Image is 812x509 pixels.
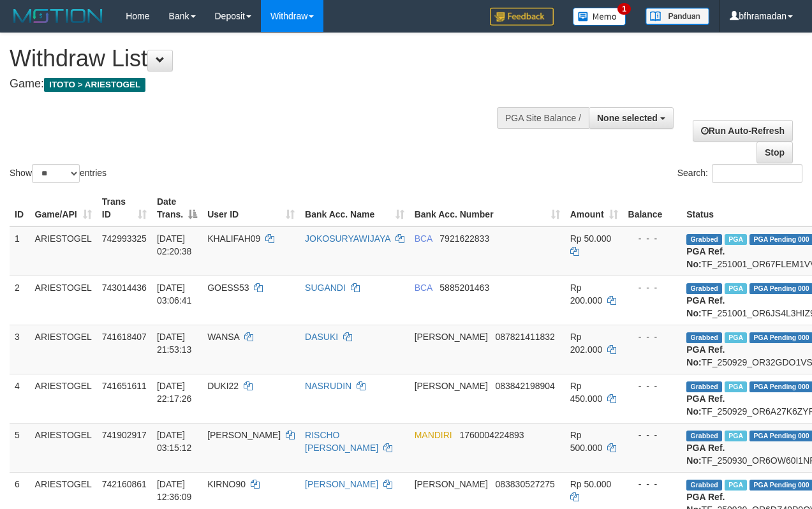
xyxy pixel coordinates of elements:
[10,190,30,226] th: ID
[30,276,97,325] td: ARIESTOGEL
[10,164,107,183] label: Show entries
[439,283,489,293] span: Copy 5885201463 to clipboard
[410,190,565,226] th: Bank Acc. Number: activate to sort column ascending
[570,283,603,306] span: Rp 200.000
[623,190,682,226] th: Balance
[207,233,260,244] span: KHALIFAH09
[686,480,722,491] span: Grabbed
[686,332,722,343] span: Grabbed
[628,429,677,441] div: - - -
[686,381,722,392] span: Grabbed
[157,283,192,306] span: [DATE] 03:06:41
[97,190,152,226] th: Trans ID: activate to sort column ascending
[10,374,30,423] td: 4
[30,423,97,472] td: ARIESTOGEL
[305,381,351,391] a: NASRUDIN
[570,381,603,404] span: Rp 450.000
[495,381,554,391] span: Copy 083842198904 to clipboard
[32,164,80,183] select: Showentries
[30,226,97,276] td: ARIESTOGEL
[152,190,202,226] th: Date Trans.: activate to sort column descending
[102,479,147,489] span: 742160861
[415,233,432,244] span: BCA
[725,480,747,491] span: Marked by bfhbram
[628,478,677,491] div: - - -
[207,283,249,293] span: GOESS53
[686,394,725,417] b: PGA Ref. No:
[757,142,793,163] a: Stop
[305,430,378,453] a: RISCHO [PERSON_NAME]
[415,283,432,293] span: BCA
[617,3,631,15] span: 1
[628,380,677,392] div: - - -
[725,283,747,294] span: Marked by bfhtanisha
[10,325,30,374] td: 3
[10,46,529,71] h1: Withdraw List
[157,479,192,502] span: [DATE] 12:36:09
[725,234,747,245] span: Marked by bfhtanisha
[725,381,747,392] span: Marked by bfhtanisha
[573,8,626,26] img: Button%20Memo.svg
[628,232,677,245] div: - - -
[300,190,410,226] th: Bank Acc. Name: activate to sort column ascending
[628,330,677,343] div: - - -
[686,295,725,318] b: PGA Ref. No:
[30,190,97,226] th: Game/API: activate to sort column ascending
[207,479,246,489] span: KIRNO90
[565,190,623,226] th: Amount: activate to sort column ascending
[712,164,802,183] input: Search:
[415,479,488,489] span: [PERSON_NAME]
[686,234,722,245] span: Grabbed
[459,430,524,440] span: Copy 1760004224893 to clipboard
[570,430,603,453] span: Rp 500.000
[497,107,589,129] div: PGA Site Balance /
[415,381,488,391] span: [PERSON_NAME]
[102,283,147,293] span: 743014436
[102,430,147,440] span: 741902917
[207,430,281,440] span: [PERSON_NAME]
[597,113,658,123] span: None selected
[202,190,300,226] th: User ID: activate to sort column ascending
[207,381,239,391] span: DUKI22
[157,332,192,355] span: [DATE] 21:53:13
[570,233,612,244] span: Rp 50.000
[439,233,489,244] span: Copy 7921622833 to clipboard
[102,233,147,244] span: 742993325
[305,233,390,244] a: JOKOSURYAWIJAYA
[207,332,239,342] span: WANSA
[570,332,603,355] span: Rp 202.000
[157,233,192,256] span: [DATE] 02:20:38
[646,8,709,25] img: panduan.png
[686,246,725,269] b: PGA Ref. No:
[415,332,488,342] span: [PERSON_NAME]
[10,226,30,276] td: 1
[589,107,674,129] button: None selected
[490,8,554,26] img: Feedback.jpg
[10,423,30,472] td: 5
[10,276,30,325] td: 2
[693,120,793,142] a: Run Auto-Refresh
[628,281,677,294] div: - - -
[10,6,107,26] img: MOTION_logo.png
[686,283,722,294] span: Grabbed
[686,443,725,466] b: PGA Ref. No:
[725,431,747,441] span: Marked by bfhbrian
[157,381,192,404] span: [DATE] 22:17:26
[30,374,97,423] td: ARIESTOGEL
[686,344,725,367] b: PGA Ref. No:
[677,164,802,183] label: Search:
[305,332,338,342] a: DASUKI
[305,479,378,489] a: [PERSON_NAME]
[157,430,192,453] span: [DATE] 03:15:12
[686,431,722,441] span: Grabbed
[102,332,147,342] span: 741618407
[495,332,554,342] span: Copy 087821411832 to clipboard
[30,325,97,374] td: ARIESTOGEL
[10,78,529,91] h4: Game:
[725,332,747,343] span: Marked by bfhtanisha
[44,78,145,92] span: ITOTO > ARIESTOGEL
[305,283,346,293] a: SUGANDI
[495,479,554,489] span: Copy 083830527275 to clipboard
[570,479,612,489] span: Rp 50.000
[415,430,452,440] span: MANDIRI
